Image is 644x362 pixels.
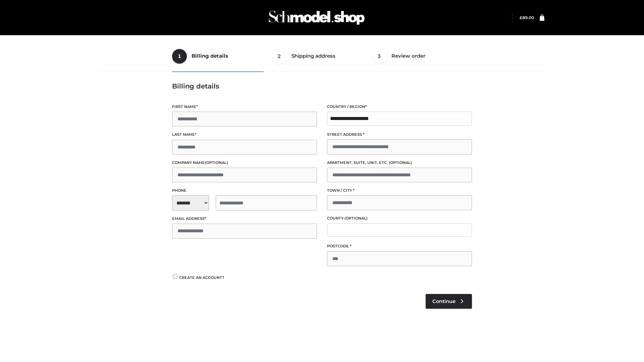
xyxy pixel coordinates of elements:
[327,131,472,138] label: Street address
[520,15,534,20] bdi: 89.00
[327,215,472,222] label: County
[179,275,224,280] span: Create an account?
[432,298,455,304] span: Continue
[426,294,472,309] a: Continue
[389,160,412,165] span: (optional)
[172,187,317,194] label: Phone
[172,131,317,138] label: Last name
[520,15,534,20] a: £89.00
[172,160,317,166] label: Company name
[172,216,317,222] label: Email address
[327,160,472,166] label: Apartment, suite, unit, etc.
[205,160,228,165] span: (optional)
[266,4,367,31] img: Schmodel Admin 964
[172,82,472,90] h3: Billing details
[520,15,522,20] span: £
[327,243,472,249] label: Postcode
[327,187,472,194] label: Town / City
[344,216,368,221] span: (optional)
[327,104,472,110] label: Country / Region
[172,275,178,279] input: Create an account?
[172,104,317,110] label: First name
